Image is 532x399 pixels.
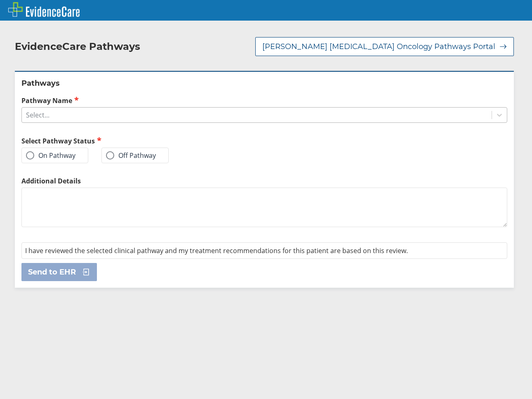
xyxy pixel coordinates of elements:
span: Send to EHR [28,267,76,277]
span: [PERSON_NAME] [MEDICAL_DATA] Oncology Pathways Portal [262,42,495,52]
label: Off Pathway [106,151,156,160]
label: Additional Details [21,176,507,185]
label: Pathway Name [21,96,507,105]
img: EvidenceCare [8,2,80,17]
div: Select... [26,110,49,120]
h2: EvidenceCare Pathways [15,40,140,53]
span: I have reviewed the selected clinical pathway and my treatment recommendations for this patient a... [25,246,408,255]
label: On Pathway [26,151,75,160]
button: Send to EHR [21,263,97,281]
h2: Pathways [21,78,507,88]
h2: Select Pathway Status [21,136,261,146]
button: [PERSON_NAME] [MEDICAL_DATA] Oncology Pathways Portal [255,37,514,56]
